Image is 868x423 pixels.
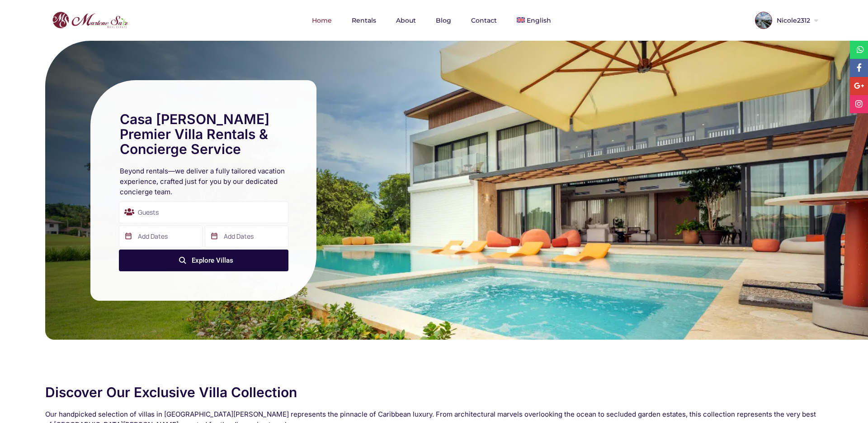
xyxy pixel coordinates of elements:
[120,166,287,197] h2: Beyond rentals—we deliver a fully tailored vacation experience, crafted just for you by our dedic...
[50,10,130,31] img: logo
[527,16,551,24] span: English
[772,17,812,24] span: Nicole2312
[120,112,287,157] h1: Casa [PERSON_NAME] Premier Villa Rentals & Concierge Service
[45,385,823,400] h2: Discover Our Exclusive Villa Collection
[119,202,288,223] div: Guests
[119,226,203,247] input: Add Dates
[205,226,288,247] input: Add Dates
[119,250,288,271] button: Explore Villas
